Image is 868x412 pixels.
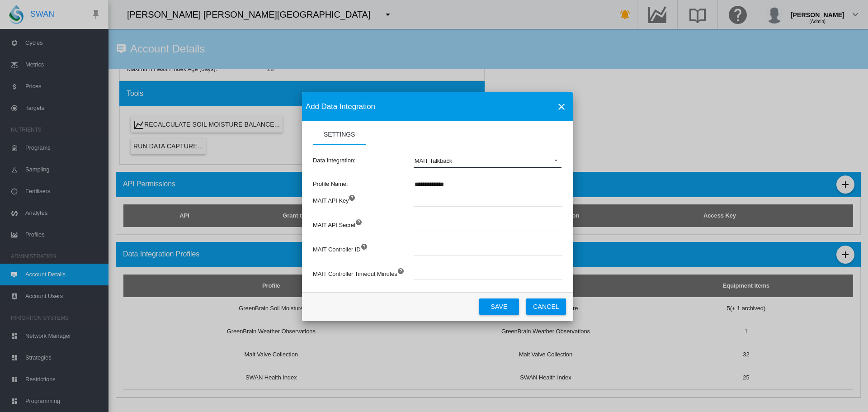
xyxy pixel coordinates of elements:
div: Obtained by SWAN Dev Team from the controller at setup [413,265,562,290]
div: Generated by SWAN Dev Team for SWAN Sync with MAIT [413,192,562,217]
label: Data Integration: [313,156,413,165]
button: Cancel [526,298,566,315]
button: Save [479,298,519,315]
md-icon: Generated by SWAN Dev Team for SWAN Sync with MAIT [355,217,366,227]
label: Profile Name: [313,180,413,188]
md-dialog: Settings Settings ... [302,92,573,321]
md-icon: Obtained by SWAN Dev Team from the controller at setup [397,265,408,276]
label: MAIT Controller ID [313,241,361,265]
label: MAIT API Secret [313,217,355,241]
label: MAIT Controller Timeout Minutes [313,265,397,290]
div: Generated by SWAN Dev Team for SWAN Sync with MAIT [413,217,562,241]
div: MAIT Talkback [415,157,452,164]
span: Settings [324,131,355,138]
label: MAIT API Key [313,192,349,217]
md-icon: icon-close [556,101,567,112]
md-icon: Generated by SWAN Dev Team for SWAN Sync with MAIT [349,192,359,203]
span: Add Data Integration [306,101,375,112]
button: icon-close [552,98,571,116]
div: Obtained by SWAN Dev Team from the controller at setup [413,241,562,265]
md-icon: Obtained by SWAN Dev Team from the controller at setup [361,241,372,252]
